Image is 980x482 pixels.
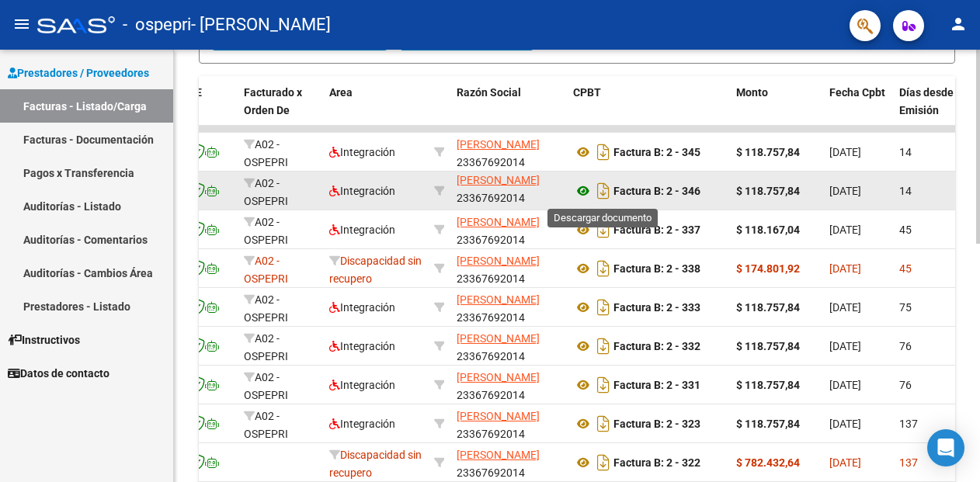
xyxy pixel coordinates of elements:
span: [DATE] [829,379,861,391]
span: Integración [329,224,395,236]
span: Integración [329,418,395,430]
div: 23367692014 [457,252,561,285]
span: [PERSON_NAME] [457,255,540,267]
span: 76 [899,340,912,352]
strong: Factura B: 2 - 332 [613,340,700,352]
strong: $ 118.167,04 [736,224,800,236]
span: Integración [329,185,395,197]
span: Razón Social [457,86,521,99]
span: [DATE] [829,456,861,469]
strong: Factura B: 2 - 322 [613,456,700,469]
span: - ospepri [123,8,191,42]
span: 137 [899,418,918,430]
span: 45 [899,262,912,275]
mat-icon: person [949,15,968,33]
span: Area [329,86,353,99]
span: [PERSON_NAME] [457,293,540,306]
span: 137 [899,456,918,469]
span: [DATE] [829,418,861,430]
datatable-header-cell: CPBT [567,76,730,144]
span: A02 - OSPEPRI [244,177,288,207]
span: [PERSON_NAME] [457,174,540,186]
span: [DATE] [829,146,861,158]
mat-icon: menu [12,15,31,33]
div: Open Intercom Messenger [927,429,964,466]
span: [DATE] [829,262,861,275]
span: [DATE] [829,185,861,197]
strong: Factura B: 2 - 346 [613,185,700,197]
datatable-header-cell: Razón Social [450,76,567,144]
strong: $ 118.757,84 [736,301,800,314]
span: [PERSON_NAME] [457,371,540,383]
span: Integración [329,340,395,352]
span: Integración [329,379,395,391]
span: CPBT [573,86,601,99]
span: Días desde Emisión [899,86,954,116]
span: A02 - OSPEPRI [244,293,288,324]
strong: $ 118.757,84 [736,340,800,352]
span: [PERSON_NAME] [457,332,540,345]
datatable-header-cell: Fecha Cpbt [823,76,893,144]
span: 76 [899,379,912,391]
div: 23367692014 [457,213,561,246]
strong: Factura B: 2 - 337 [613,224,700,236]
span: Discapacidad sin recupero [329,255,422,285]
datatable-header-cell: Area [323,76,428,144]
span: Monto [736,86,768,99]
datatable-header-cell: Días desde Emisión [893,76,963,144]
i: Descargar documento [593,373,613,397]
span: [DATE] [829,301,861,314]
span: [DATE] [829,224,861,236]
strong: Factura B: 2 - 345 [613,146,700,158]
span: A02 - OSPEPRI [244,138,288,168]
span: A02 - OSPEPRI [244,371,288,401]
div: 23367692014 [457,407,561,440]
span: [PERSON_NAME] [457,216,540,228]
span: Facturado x Orden De [244,86,302,116]
i: Descargar documento [593,450,613,475]
i: Descargar documento [593,334,613,359]
span: A02 - OSPEPRI [244,410,288,440]
span: [PERSON_NAME] [457,138,540,151]
strong: $ 118.757,84 [736,418,800,430]
span: [PERSON_NAME] [457,410,540,422]
span: Instructivos [8,331,80,348]
i: Descargar documento [593,256,613,281]
strong: $ 118.757,84 [736,185,800,197]
span: [DATE] [829,340,861,352]
div: 23367692014 [457,291,561,324]
span: Discapacidad sin recupero [329,449,422,479]
span: 75 [899,301,912,314]
strong: Factura B: 2 - 338 [613,262,700,275]
span: 14 [899,146,912,158]
strong: Factura B: 2 - 331 [613,379,700,391]
span: 14 [899,185,912,197]
span: Datos de contacto [8,365,109,382]
span: A02 - OSPEPRI [244,332,288,362]
span: Integración [329,146,395,158]
i: Descargar documento [593,140,613,165]
div: 23367692014 [457,330,561,362]
datatable-header-cell: Facturado x Orden De [238,76,323,144]
strong: $ 118.757,84 [736,146,800,158]
span: A02 - OSPEPRI [244,216,288,246]
strong: $ 174.801,92 [736,262,800,275]
datatable-header-cell: CAE [175,76,238,144]
div: 23367692014 [457,369,561,401]
span: Fecha Cpbt [829,86,885,99]
i: Descargar documento [593,179,613,203]
i: Descargar documento [593,411,613,436]
i: Descargar documento [593,217,613,242]
div: 23367692014 [457,136,561,168]
datatable-header-cell: Monto [730,76,823,144]
span: Integración [329,301,395,314]
i: Descargar documento [593,295,613,320]
span: A02 - OSPEPRI [244,255,288,285]
div: 23367692014 [457,446,561,479]
strong: Factura B: 2 - 323 [613,418,700,430]
strong: $ 118.757,84 [736,379,800,391]
span: 45 [899,224,912,236]
span: [PERSON_NAME] [457,449,540,461]
div: 23367692014 [457,175,561,207]
strong: $ 782.432,64 [736,456,800,469]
